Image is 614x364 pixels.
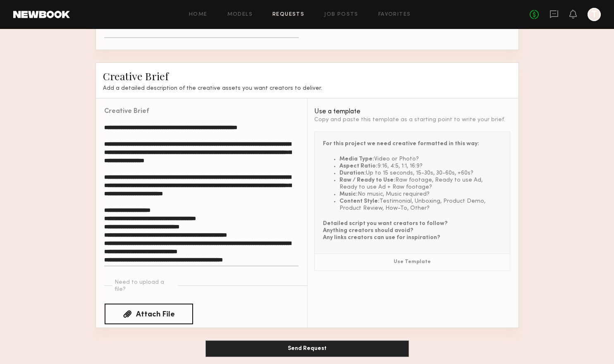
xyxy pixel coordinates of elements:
[588,8,601,21] a: T
[339,198,502,212] li: Testimonial, Unboxing, Product Demo, Product Review, How-To, Other?
[104,108,149,115] div: Creative Brief
[339,156,502,163] li: Video or Photo?
[315,254,510,271] button: Use Template
[378,12,411,17] a: Favorites
[339,191,502,198] li: No music, Music required?
[103,85,511,92] h3: Add a detailed description of the creative assets you want creators to deliver.
[115,279,176,293] div: Need to upload a file?
[189,12,208,17] a: Home
[339,177,502,191] li: Raw footage, Ready to use Ad, Ready to use Ad + Raw footage?
[272,12,304,17] a: Requests
[103,69,169,83] span: Creative Brief
[339,199,380,204] span: Content Style:
[339,163,502,170] li: 9:16, 4:5, 1:1, 16:9?
[323,220,502,241] p: Detailed script you want creators to follow? Anything creators should avoid? Any links creators c...
[339,170,502,177] li: Up to 15 seconds, 15-30s, 30-60s, +60s?
[324,12,358,17] a: Job Posts
[314,116,510,123] div: Copy and paste this template as a starting point to write your brief.
[339,163,377,169] span: Aspect Ratio:
[227,12,253,17] a: Models
[339,192,358,197] span: Music:
[136,311,175,318] div: Attach File
[339,170,366,176] span: Duration:
[205,340,409,357] button: Send Request
[339,177,395,183] span: Raw / Ready to Use:
[323,140,502,147] div: For this project we need creative formatted in this way:
[339,156,374,162] span: Media Type:
[314,108,510,115] div: Use a template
